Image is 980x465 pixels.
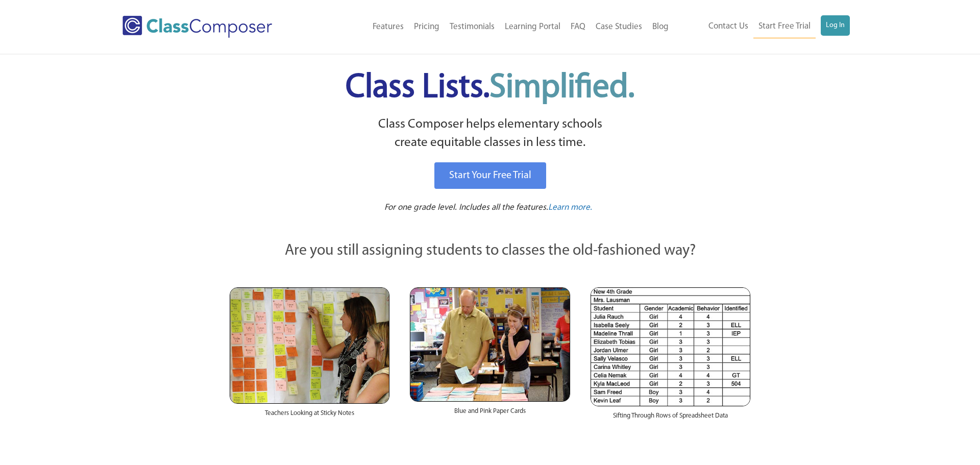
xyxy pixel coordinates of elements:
img: Blue and Pink Paper Cards [410,287,570,401]
p: Are you still assigning students to classes the old-fashioned way? [230,240,750,262]
a: Contact Us [703,15,753,38]
div: Blue and Pink Paper Cards [410,402,570,426]
div: Sifting Through Rows of Spreadsheet Data [591,406,750,431]
span: Start Your Free Trial [449,170,531,181]
a: FAQ [566,16,591,38]
span: For one grade level. Includes all the features. [384,203,548,212]
span: Learn more. [548,203,592,212]
a: Blog [647,16,674,38]
a: Start Free Trial [753,15,816,38]
a: Pricing [409,16,445,38]
img: Class Composer [122,16,272,38]
span: Class Lists. [346,71,634,105]
p: Class Composer helps elementary schools create equitable classes in less time. [228,115,752,153]
a: Features [367,16,409,38]
span: Simplified. [489,71,634,105]
nav: Header Menu [314,16,674,38]
a: Learn more. [548,202,592,214]
a: Start Your Free Trial [434,162,546,189]
div: Teachers Looking at Sticky Notes [230,404,389,428]
a: Case Studies [591,16,647,38]
a: Learning Portal [500,16,566,38]
a: Testimonials [445,16,500,38]
img: Teachers Looking at Sticky Notes [230,287,389,404]
a: Log In [821,15,850,36]
nav: Header Menu [674,15,850,38]
img: Spreadsheets [591,287,750,406]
